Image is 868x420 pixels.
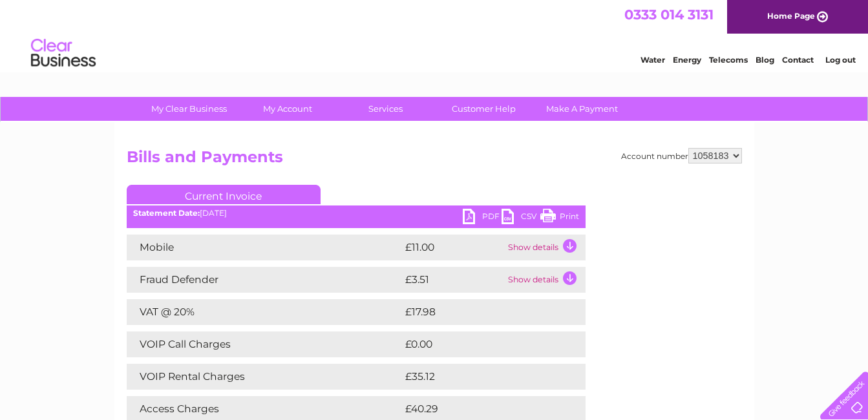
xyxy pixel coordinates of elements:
[127,148,742,173] h2: Bills and Payments
[756,55,774,65] a: Blog
[673,55,701,65] a: Energy
[402,364,558,390] td: £35.12
[127,364,402,390] td: VOIP Rental Charges
[402,299,558,325] td: £17.98
[624,6,714,23] a: 0333 014 3131
[782,55,814,65] a: Contact
[30,34,96,73] img: logo.png
[402,331,556,357] td: £0.00
[502,209,540,227] a: CSV
[463,209,502,227] a: PDF
[332,97,439,121] a: Services
[136,97,242,121] a: My Clear Business
[505,267,586,293] td: Show details
[430,97,537,121] a: Customer Help
[127,209,586,218] div: [DATE]
[529,97,635,121] a: Make A Payment
[127,331,402,357] td: VOIP Call Charges
[402,235,505,260] td: £11.00
[825,55,856,65] a: Log out
[127,235,402,260] td: Mobile
[709,55,748,65] a: Telecoms
[234,97,341,121] a: My Account
[540,209,579,227] a: Print
[640,55,665,65] a: Water
[133,208,200,218] b: Statement Date:
[127,299,402,325] td: VAT @ 20%
[621,148,742,163] div: Account number
[129,7,740,63] div: Clear Business is a trading name of Verastar Limited (registered in [GEOGRAPHIC_DATA] No. 3667643...
[127,185,321,204] a: Current Invoice
[402,267,505,293] td: £3.51
[127,267,402,293] td: Fraud Defender
[505,235,586,260] td: Show details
